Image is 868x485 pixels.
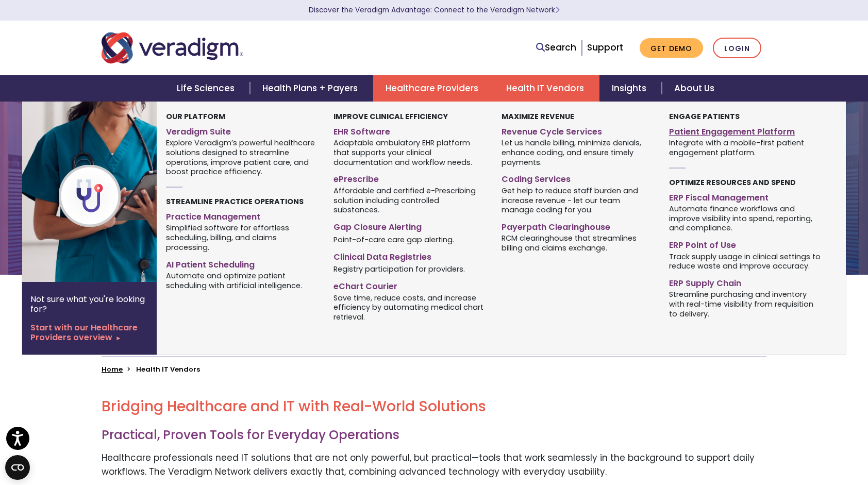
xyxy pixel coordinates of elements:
a: Healthcare Providers [373,75,494,102]
a: Login [713,38,761,59]
span: Registry participation for providers. [333,264,465,274]
a: ERP Supply Chain [669,274,821,289]
span: RCM clearinghouse that streamlines billing and claims exchange. [502,233,654,253]
a: Practice Management [166,208,318,223]
img: Veradigm logo [102,31,243,65]
span: Automate and optimize patient scheduling with artificial intelligence. [166,270,318,290]
strong: Optimize Resources and Spend [669,177,796,188]
a: ePrescribe [333,170,486,185]
a: Start with our Healthcare Providers overview [30,323,148,342]
a: EHR Software [333,123,486,138]
button: Open CMP widget [5,455,30,480]
p: Healthcare professionals need IT solutions that are not only powerful, but practical—tools that w... [102,451,766,479]
a: Patient Engagement Platform [669,123,821,138]
span: Affordable and certified e-Prescribing solution including controlled substances. [333,185,486,215]
span: Integrate with a mobile-first patient engagement platform. [669,138,821,158]
a: ERP Point of Use [669,236,821,251]
a: Discover the Veradigm Advantage: Connect to the Veradigm NetworkLearn More [309,5,560,15]
span: Point-of-care care gap alerting. [333,234,454,244]
span: Track supply usage in clinical settings to reduce waste and improve accuracy. [669,251,821,271]
a: Clinical Data Registries [333,248,486,263]
span: Simplified software for effortless scheduling, billing, and claims processing. [166,223,318,253]
a: Search [536,41,576,55]
strong: Engage Patients [669,111,740,122]
a: Revenue Cycle Services [502,123,654,138]
a: About Us [662,75,727,102]
a: Payerpath Clearinghouse [502,218,654,233]
span: Streamline purchasing and inventory with real-time visibility from requisition to delivery. [669,289,821,319]
a: Veradigm Suite [166,123,318,138]
span: Explore Veradigm’s powerful healthcare solutions designed to streamline operations, improve patie... [166,138,318,177]
strong: Improve Clinical Efficiency [333,111,448,122]
a: Support [587,41,623,54]
a: Home [102,364,123,374]
strong: Our Platform [166,111,225,122]
span: Save time, reduce costs, and increase efficiency by automating medical chart retrieval. [333,292,486,322]
h2: Bridging Healthcare and IT with Real-World Solutions [102,398,766,415]
a: Health Plans + Payers [250,75,373,102]
iframe: Drift Chat Widget [670,411,856,473]
h3: Practical, Proven Tools for Everyday Operations [102,428,766,443]
img: Healthcare Provider [22,102,188,282]
span: Learn More [555,5,560,15]
strong: Maximize Revenue [502,111,574,122]
a: AI Patient Scheduling [166,256,318,271]
a: Life Sciences [164,75,250,102]
a: Coding Services [502,170,654,185]
span: Let us handle billing, minimize denials, enhance coding, and ensure timely payments. [502,138,654,168]
a: ERP Fiscal Management [669,189,821,204]
span: Adaptable ambulatory EHR platform that supports your clinical documentation and workflow needs. [333,138,486,168]
a: Insights [599,75,662,102]
a: Gap Closure Alerting [333,218,486,233]
a: Health IT Vendors [494,75,599,102]
strong: Streamline Practice Operations [166,196,304,207]
a: eChart Courier [333,277,486,292]
span: Automate finance workflows and improve visibility into spend, reporting, and compliance. [669,203,821,233]
a: Get Demo [640,38,703,58]
p: Not sure what you're looking for? [30,294,148,314]
span: Get help to reduce staff burden and increase revenue - let our team manage coding for you. [502,185,654,215]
